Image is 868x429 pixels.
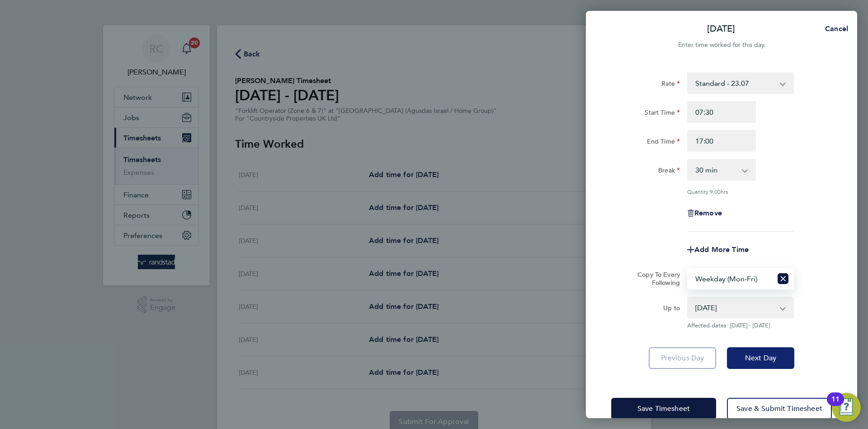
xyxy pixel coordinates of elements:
button: Open Resource Center, 11 new notifications [832,393,861,422]
label: Copy To Every Following [630,270,680,287]
span: Save Timesheet [637,404,690,413]
input: E.g. 08:00 [687,101,756,123]
label: Break [658,166,680,177]
span: Affected dates: [DATE] - [DATE] [687,322,794,329]
div: Enter time worked for this day. [586,40,857,51]
button: Remove [687,210,722,217]
label: Up to [663,304,680,315]
div: 11 [831,399,840,411]
button: Cancel [811,20,857,38]
span: Next Day [745,354,776,363]
span: Cancel [822,24,848,33]
button: Next Day [727,347,794,369]
span: Remove [694,209,722,217]
label: Start Time [645,108,680,119]
p: [DATE] [707,23,735,35]
label: End Time [647,137,680,148]
div: Quantity: hrs [687,188,794,195]
span: Save & Submit Timesheet [736,404,822,413]
span: Add More Time [694,245,749,254]
button: Reset selection [778,269,788,289]
input: E.g. 18:00 [687,130,756,152]
button: Save & Submit Timesheet [727,398,832,420]
span: 9.00 [710,188,721,195]
label: Rate [661,79,680,90]
button: Save Timesheet [611,398,716,420]
button: Add More Time [687,246,749,253]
